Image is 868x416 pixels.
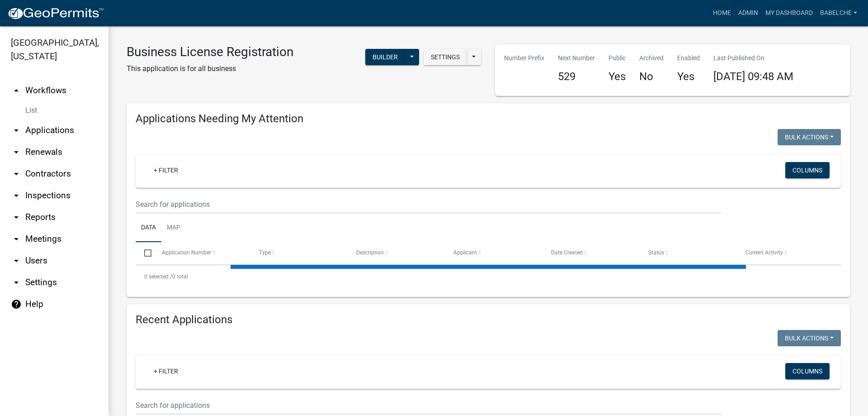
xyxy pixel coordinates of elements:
[162,249,211,256] span: Application Number
[785,162,830,178] button: Columns
[11,168,22,179] i: arrow_drop_down
[11,147,22,158] i: arrow_drop_down
[146,162,185,178] a: + Filter
[424,49,467,65] button: Settings
[11,255,22,266] i: arrow_drop_down
[677,70,700,83] h4: Yes
[453,249,477,256] span: Applicant
[762,5,816,22] a: My Dashboard
[445,242,542,264] datatable-header-cell: Applicant
[144,273,172,280] span: 0 selected /
[11,85,22,96] i: arrow_drop_up
[136,214,161,243] a: Data
[11,190,22,201] i: arrow_drop_down
[558,70,595,83] h4: 529
[609,53,626,63] p: Public
[735,5,762,22] a: Admin
[745,249,783,256] span: Current Activity
[250,242,348,264] datatable-header-cell: Type
[136,313,841,326] h4: Recent Applications
[136,396,721,415] input: Search for applications
[153,242,250,264] datatable-header-cell: Application Number
[778,330,841,346] button: Bulk Actions
[713,70,793,83] span: [DATE] 09:48 AM
[11,277,22,288] i: arrow_drop_down
[713,53,793,63] p: Last Published On
[365,49,405,65] button: Builder
[737,242,834,264] datatable-header-cell: Current Activity
[127,44,293,60] h3: Business License Registration
[136,195,721,214] input: Search for applications
[542,242,639,264] datatable-header-cell: Date Created
[648,249,664,256] span: Status
[11,299,22,310] i: help
[639,70,664,83] h4: No
[677,53,700,63] p: Enabled
[639,53,664,63] p: Archived
[259,249,271,256] span: Type
[161,214,186,243] a: Map
[136,112,841,125] h4: Applications Needing My Attention
[709,5,735,22] a: Home
[778,129,841,145] button: Bulk Actions
[146,363,185,379] a: + Filter
[816,5,861,22] a: babelche
[127,63,293,74] p: This application is for all business
[136,265,841,288] div: 0 total
[609,70,626,83] h4: Yes
[136,242,153,264] datatable-header-cell: Select
[551,249,583,256] span: Date Created
[558,53,595,63] p: Next Number
[640,242,737,264] datatable-header-cell: Status
[348,242,445,264] datatable-header-cell: Description
[11,125,22,136] i: arrow_drop_down
[11,212,22,223] i: arrow_drop_down
[785,363,830,379] button: Columns
[504,53,544,63] p: Number Prefix
[11,234,22,244] i: arrow_drop_down
[356,249,384,256] span: Description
